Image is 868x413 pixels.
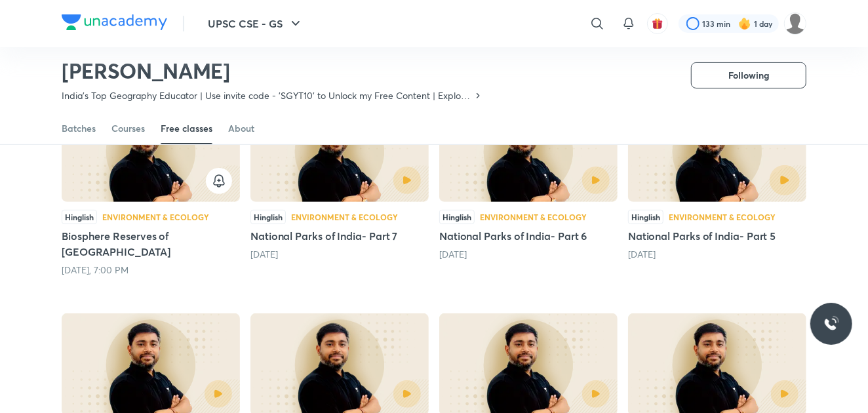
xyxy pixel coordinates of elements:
[250,248,429,261] div: 16 days ago
[628,210,663,224] div: Hinglish
[250,210,286,224] div: Hinglish
[62,228,240,260] h5: Biosphere Reserves of [GEOGRAPHIC_DATA]
[291,213,398,221] div: Environment & Ecology
[250,100,429,277] div: National Parks of India- Part 7
[691,62,806,88] button: Following
[647,13,668,34] button: avatar
[652,18,663,29] img: avatar
[102,213,209,221] div: Environment & Ecology
[439,228,618,244] h5: National Parks of India- Part 6
[628,228,806,244] h5: National Parks of India- Part 5
[669,213,776,221] div: Environment & Ecology
[62,210,97,224] div: Hinglish
[728,69,769,82] span: Following
[62,58,483,84] h2: [PERSON_NAME]
[228,122,254,135] div: About
[111,113,145,144] a: Courses
[439,100,618,277] div: National Parks of India- Part 6
[738,17,751,30] img: streak
[62,14,167,33] a: Company Logo
[200,10,311,37] button: UPSC CSE - GS
[628,100,806,277] div: National Parks of India- Part 5
[480,213,587,221] div: Environment & Ecology
[228,113,254,144] a: About
[161,122,212,135] div: Free classes
[62,113,96,144] a: Batches
[784,12,806,35] img: Satyam Raj
[62,100,240,277] div: Biosphere Reserves of India
[62,89,473,102] p: India's Top Geography Educator | Use invite code - 'SGYT10' to Unlock my Free Content | Explore t...
[62,14,167,30] img: Company Logo
[62,264,240,277] div: Today, 7:00 PM
[161,113,212,144] a: Free classes
[250,228,429,244] h5: National Parks of India- Part 7
[62,122,96,135] div: Batches
[111,122,145,135] div: Courses
[628,248,806,261] div: 18 days ago
[439,248,618,261] div: 17 days ago
[439,210,475,224] div: Hinglish
[823,316,839,332] img: ttu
